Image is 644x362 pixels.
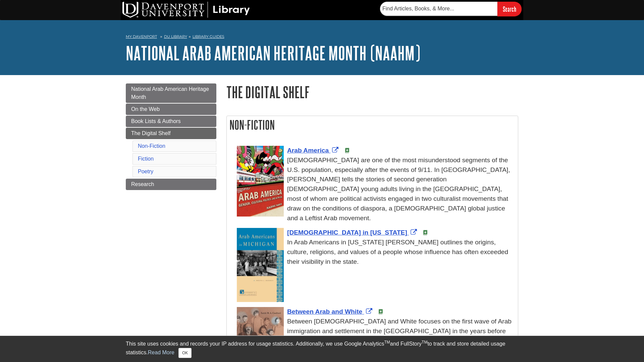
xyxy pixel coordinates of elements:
[126,34,157,40] a: My Davenport
[126,43,420,63] a: National Arab American Heritage Month (NAAHM)
[422,340,427,345] sup: TM
[126,179,216,190] a: Research
[378,309,383,314] img: e-Book
[122,2,250,18] img: DU Library
[148,350,174,355] a: Read More
[227,116,518,134] h2: Non-Fiction
[423,230,428,235] img: e-Book
[237,228,284,302] img: Cover Art
[237,156,515,223] div: [DEMOGRAPHIC_DATA] are one of the most misunderstood segments of the U.S. population, especially ...
[126,340,518,358] div: This site uses cookies and records your IP address for usage statistics. Additionally, we use Goo...
[131,118,181,124] span: Book Lists & Authors
[287,308,362,315] span: Between Arab and White
[384,340,390,345] sup: TM
[287,308,374,315] a: Link opens in new window
[178,348,192,358] button: Close
[237,146,284,217] img: Cover Art
[193,34,224,39] a: Library Guides
[287,147,329,154] span: Arab America
[131,181,154,187] span: Research
[226,83,518,101] h1: The Digital Shelf
[287,229,419,236] a: Link opens in new window
[126,83,216,190] div: Guide Page Menu
[138,156,154,162] a: Fiction
[131,130,170,136] span: The Digital Shelf
[126,83,216,103] a: National Arab American Heritage Month
[131,106,160,112] span: On the Web
[131,86,209,100] span: National Arab American Heritage Month
[138,169,153,174] a: Poetry
[126,104,216,115] a: On the Web
[344,148,350,153] img: e-Book
[237,238,515,266] div: In Arab Americans in [US_STATE] [PERSON_NAME] outlines the origins, culture, religions, and value...
[126,128,216,139] a: The Digital Shelf
[164,34,187,39] a: DU Library
[287,229,407,236] span: [DEMOGRAPHIC_DATA] in [US_STATE]
[126,116,216,127] a: Book Lists & Authors
[138,143,165,149] a: Non-Fiction
[497,2,522,16] input: Search
[287,147,340,154] a: Link opens in new window
[126,32,518,43] nav: breadcrumb
[380,2,522,16] form: Searches DU Library's articles, books, and more
[380,2,497,16] input: Find Articles, Books, & More...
